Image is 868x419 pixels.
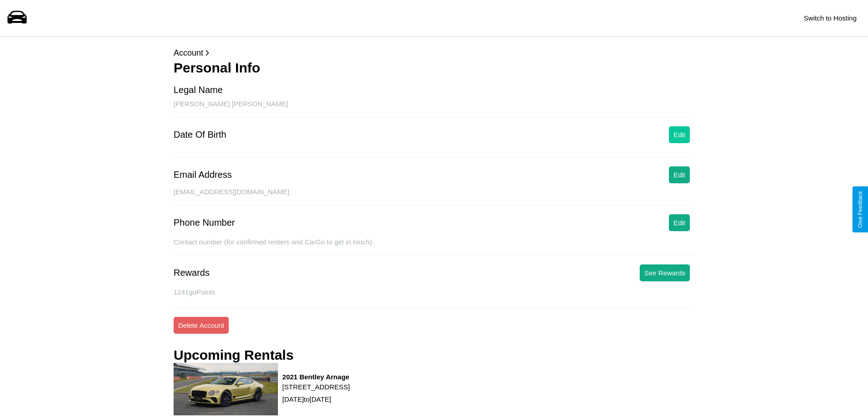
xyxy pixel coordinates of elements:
[174,188,694,205] div: [EMAIL_ADDRESS][DOMAIN_NAME]
[174,317,229,334] button: Delete Account
[174,268,210,278] div: Rewards
[282,381,350,393] p: [STREET_ADDRESS]
[799,10,861,26] button: Switch to Hosting
[174,217,235,228] div: Phone Number
[174,129,226,140] div: Date Of Birth
[174,85,223,95] div: Legal Name
[282,393,350,405] p: [DATE] to [DATE]
[669,166,690,183] button: Edit
[174,46,694,60] p: Account
[174,363,278,415] img: rental
[174,100,694,117] div: [PERSON_NAME] [PERSON_NAME]
[857,191,863,228] div: Give Feedback
[174,60,694,76] h3: Personal Info
[174,347,293,363] h3: Upcoming Rentals
[174,238,694,255] div: Contact number (for confirmed renters and CarGo to get in touch).
[640,264,690,281] button: See Rewards
[174,170,232,180] div: Email Address
[669,214,690,231] button: Edit
[174,286,694,298] p: 1241 goPoints
[669,126,690,143] button: Edit
[282,373,350,381] h3: 2021 Bentley Arnage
